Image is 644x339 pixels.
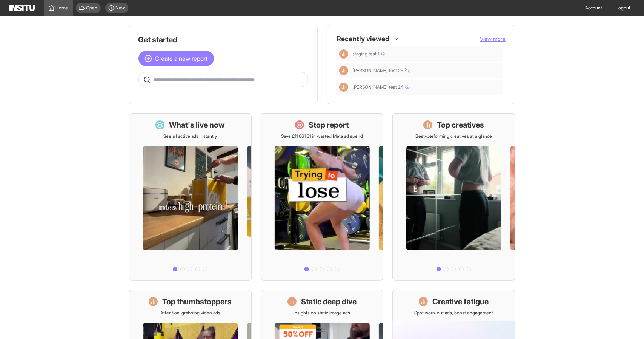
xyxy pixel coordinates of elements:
[281,133,363,139] p: Save £11,661.31 in wasted Meta ad spend
[353,68,500,74] span: dan test 25
[480,35,506,42] span: View more
[353,68,410,74] span: [PERSON_NAME] test 25
[301,296,357,307] h1: Static deep dive
[261,113,383,281] a: Stop reportSave £11,661.31 in wasted Meta ad spend
[339,66,348,75] div: Insights
[138,51,214,66] button: Create a new report
[138,34,308,45] h1: Get started
[169,120,225,130] h1: What's live now
[9,5,35,11] img: Logo
[162,296,232,307] h1: Top thumbstoppers
[339,83,348,92] div: Insights
[309,120,349,130] h1: Stop report
[392,113,515,281] a: Top creativesBest-performing creatives at a glance
[480,35,506,43] button: View more
[339,49,348,59] div: Insights
[353,84,500,90] span: dan test 24
[294,310,350,316] p: Insights on static image ads
[129,113,252,281] a: What's live nowSee all active ads instantly
[353,51,500,57] span: staging test 1
[415,133,492,139] p: Best-performing creatives at a glance
[56,5,68,11] span: Home
[163,133,217,139] p: See all active ads instantly
[86,5,98,11] span: Open
[160,310,220,316] p: Attention-grabbing video ads
[353,51,386,57] span: staging test 1
[353,84,410,90] span: [PERSON_NAME] test 24
[437,120,484,130] h1: Top creatives
[116,5,125,11] span: New
[155,54,208,63] span: Create a new report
